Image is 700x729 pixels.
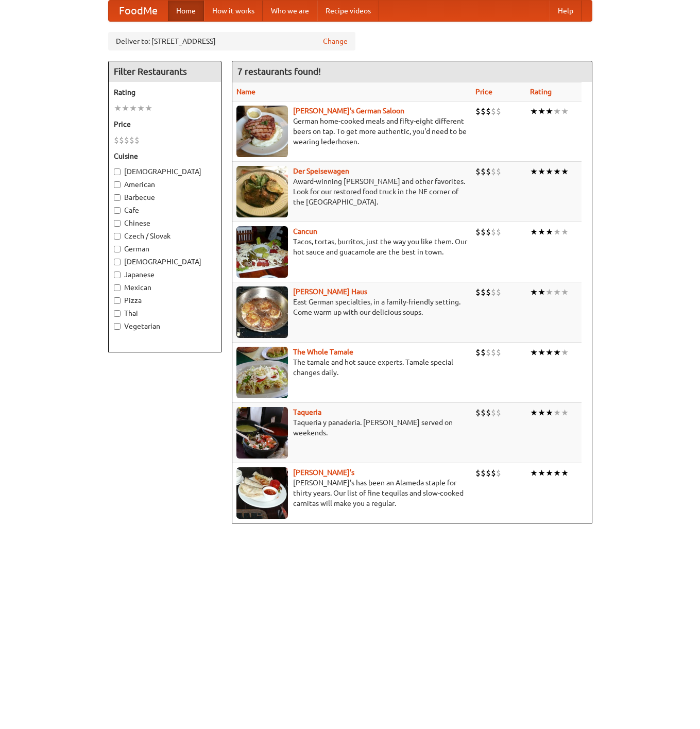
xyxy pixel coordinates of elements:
[538,467,545,479] li: ★
[561,347,569,358] li: ★
[496,166,501,177] li: $
[481,467,486,479] li: $
[475,226,481,238] li: $
[545,166,553,177] li: ★
[236,286,288,338] img: kohlhaus.jpg
[550,1,582,21] a: Help
[475,166,481,177] li: $
[481,106,486,117] li: $
[530,226,538,238] li: ★
[204,1,263,21] a: How it works
[475,286,481,298] li: $
[236,226,288,278] img: cancun.jpg
[114,257,216,267] label: [DEMOGRAPHIC_DATA]
[293,468,354,477] a: [PERSON_NAME]'s
[114,194,121,201] input: Barbecue
[236,357,467,378] p: The tamale and hot sauce experts. Tamale special changes daily.
[114,297,121,304] input: Pizza
[561,407,569,418] li: ★
[545,226,553,238] li: ★
[109,1,168,21] a: FoodMe
[114,244,216,254] label: German
[496,106,501,117] li: $
[545,467,553,479] li: ★
[545,286,553,298] li: ★
[538,166,545,177] li: ★
[114,166,216,177] label: [DEMOGRAPHIC_DATA]
[486,347,491,358] li: $
[553,226,561,238] li: ★
[317,1,379,21] a: Recipe videos
[481,407,486,418] li: $
[538,286,545,298] li: ★
[538,106,545,117] li: ★
[114,207,121,214] input: Cafe
[481,286,486,298] li: $
[496,226,501,238] li: $
[168,1,204,21] a: Home
[114,179,216,190] label: American
[496,347,501,358] li: $
[236,116,467,147] p: German home-cooked meals and fifty-eight different beers on tap. To get more authentic, you'd nee...
[530,407,538,418] li: ★
[114,168,121,175] input: [DEMOGRAPHIC_DATA]
[486,226,491,238] li: $
[475,407,481,418] li: $
[553,106,561,117] li: ★
[486,286,491,298] li: $
[236,106,288,157] img: esthers.jpg
[293,408,321,416] a: Taqueria
[491,226,496,238] li: $
[114,218,216,228] label: Chinese
[114,134,119,146] li: $
[114,308,216,318] label: Thai
[481,347,486,358] li: $
[236,417,467,438] p: Taqueria y panaderia. [PERSON_NAME] served on weekends.
[129,134,134,146] li: $
[293,107,404,115] a: [PERSON_NAME]'s German Saloon
[114,103,122,114] li: ★
[119,134,124,146] li: $
[114,246,121,252] input: German
[553,347,561,358] li: ★
[114,220,121,227] input: Chinese
[114,323,121,330] input: Vegetarian
[538,347,545,358] li: ★
[475,467,481,479] li: $
[124,134,129,146] li: $
[293,167,349,175] a: Der Speisewagen
[114,87,216,97] h5: Rating
[491,166,496,177] li: $
[114,269,216,280] label: Japanese
[553,407,561,418] li: ★
[114,272,121,278] input: Japanese
[561,286,569,298] li: ★
[486,467,491,479] li: $
[491,407,496,418] li: $
[496,286,501,298] li: $
[145,103,152,114] li: ★
[293,287,367,296] a: [PERSON_NAME] Haus
[475,347,481,358] li: $
[491,106,496,117] li: $
[496,467,501,479] li: $
[236,407,288,459] img: taqueria.jpg
[293,227,317,235] a: Cancun
[114,151,216,161] h5: Cuisine
[114,119,216,129] h5: Price
[114,205,216,215] label: Cafe
[236,236,467,257] p: Tacos, tortas, burritos, just the way you like them. Our hot sauce and guacamole are the best in ...
[114,231,216,241] label: Czech / Slovak
[530,106,538,117] li: ★
[293,348,353,356] a: The Whole Tamale
[475,88,492,96] a: Price
[530,286,538,298] li: ★
[236,297,467,317] p: East German specialties, in a family-friendly setting. Come warm up with our delicious soups.
[486,166,491,177] li: $
[486,407,491,418] li: $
